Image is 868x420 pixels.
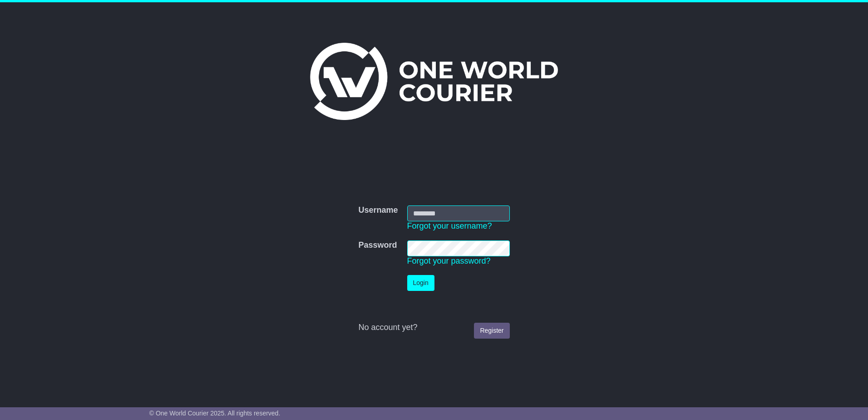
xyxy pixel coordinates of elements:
div: No account yet? [358,323,509,333]
a: Forgot your password? [407,256,491,265]
label: Password [358,240,397,250]
button: Login [407,275,434,291]
a: Forgot your username? [407,221,492,230]
a: Register [474,323,509,339]
img: One World [310,43,558,120]
span: © One World Courier 2025. All rights reserved. [149,410,281,417]
label: Username [358,205,398,215]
